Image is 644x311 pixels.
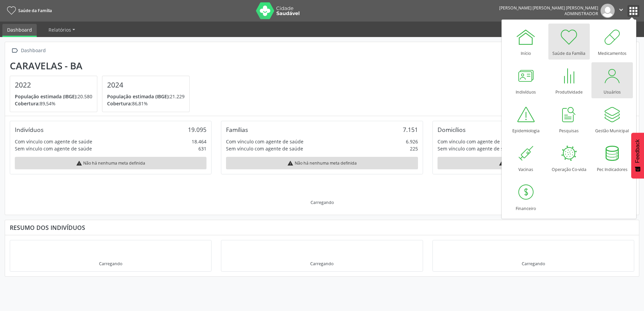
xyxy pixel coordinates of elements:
p: 21.229 [107,93,185,100]
div: 225 [410,145,418,152]
a:  Dashboard [10,46,47,56]
div: Carregando [310,261,333,267]
div: Não há nenhuma meta definida [226,157,418,169]
div: Famílias [226,126,248,133]
a: Saúde da Família [5,5,52,16]
p: 86,81% [107,100,185,107]
span: Cobertura: [107,100,132,107]
div: 19.095 [188,126,206,133]
a: Relatórios [44,24,80,36]
div: Com vínculo com agente de saúde [438,138,515,145]
div: Sem vínculo com agente de saúde [15,145,92,152]
div: Domicílios [438,126,465,133]
a: Usuários [591,62,633,98]
a: Dashboard [2,24,37,37]
div: Indivíduos [15,126,43,133]
i:  [617,6,625,13]
div: [PERSON_NAME] [PERSON_NAME] [PERSON_NAME] [499,5,598,11]
div: Não há nenhuma meta definida [15,157,206,169]
span: Saúde da Família [18,8,52,13]
button:  [615,4,627,18]
div: Com vínculo com agente de saúde [226,138,303,145]
i: warning [499,160,505,166]
i:  [10,46,20,56]
a: Produtividade [548,62,590,98]
div: 6.926 [406,138,418,145]
div: Com vínculo com agente de saúde [15,138,92,145]
a: Operação Co-vida [548,140,590,176]
div: Caravelas - BA [10,60,194,71]
i: warning [287,160,293,166]
h4: 2024 [107,81,185,89]
a: Medicamentos [591,24,633,60]
a: Pec Indicadores [591,140,633,176]
a: Epidemiologia [505,101,547,137]
div: Dashboard [20,46,47,56]
span: População estimada (IBGE): [15,93,77,100]
span: Relatórios [49,27,71,33]
div: Carregando [522,261,545,267]
a: Início [505,24,547,60]
div: Resumo dos indivíduos [10,224,634,231]
div: Sem vínculo com agente de saúde [226,145,303,152]
a: Vacinas [505,140,547,176]
div: 18.464 [192,138,206,145]
div: Não há nenhuma meta definida [438,157,629,169]
p: 89,54% [15,100,92,107]
span: Administrador [565,11,598,16]
a: Saúde da Família [548,24,590,60]
div: Carregando [99,261,122,267]
div: Sem vínculo com agente de saúde [438,145,515,152]
span: Feedback [635,139,641,163]
div: 7.151 [403,126,418,133]
button: Feedback - Mostrar pesquisa [631,133,644,178]
h4: 2022 [15,81,92,89]
p: 20.580 [15,93,92,100]
a: Gestão Municipal [591,101,633,137]
img: img [601,4,615,18]
a: Pesquisas [548,101,590,137]
i: warning [76,160,82,166]
span: Cobertura: [15,100,40,107]
a: Financeiro [505,179,547,215]
span: População estimada (IBGE): [107,93,170,100]
div: 631 [198,145,206,152]
a: Indivíduos [505,62,547,98]
div: Carregando [311,200,334,205]
button: apps [627,5,639,17]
